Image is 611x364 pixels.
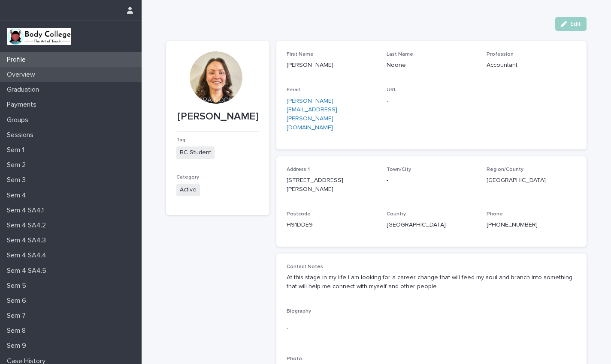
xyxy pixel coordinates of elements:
[176,110,259,123] p: [PERSON_NAME]
[287,98,337,131] a: [PERSON_NAME][EMAIL_ADDRESS][PERSON_NAME][DOMAIN_NAME]
[3,191,33,200] p: Sem 4
[487,212,503,217] span: Phone
[3,131,40,139] p: Sessions
[287,61,376,70] p: [PERSON_NAME]
[555,17,587,31] button: Edit
[287,176,376,194] p: [STREET_ADDRESS][PERSON_NAME]
[287,309,311,314] span: Biography
[176,137,185,143] span: Tag
[287,264,323,269] span: Contact Notes
[176,146,215,159] span: BC Student
[287,273,576,291] p: At this stage in my life I am looking for a career change that will feed my soul and branch into ...
[570,21,581,27] span: Edit
[287,52,314,57] span: First Name
[3,176,33,184] p: Sem 3
[287,87,300,92] span: Email
[487,222,538,228] a: [PHONE_NUMBER]
[176,184,200,196] span: Active
[287,212,311,217] span: Postcode
[387,97,476,106] p: -
[176,175,199,180] span: Category
[487,176,576,185] p: [GEOGRAPHIC_DATA]
[387,87,396,92] span: URL
[387,61,476,70] p: Noone
[3,101,43,109] p: Payments
[3,146,31,154] p: Sem 1
[387,212,406,217] span: Country
[3,251,53,260] p: Sem 4 SA4.4
[3,267,53,275] p: Sem 4 SA4.5
[7,28,71,45] img: xvtzy2PTuGgGH0xbwGb2
[387,176,476,185] p: -
[487,52,514,57] span: Profession
[3,56,33,64] p: Profile
[287,356,302,361] span: Photo
[3,312,33,320] p: Sem 7
[287,324,576,333] p: -
[3,206,51,215] p: Sem 4 SA4.1
[3,342,33,350] p: Sem 9
[287,221,376,230] p: H91DDE9
[3,282,33,290] p: Sem 5
[3,221,53,230] p: Sem 4 SA4.2
[3,236,53,245] p: Sem 4 SA4.3
[3,161,33,169] p: Sem 2
[3,71,42,79] p: Overview
[3,86,46,94] p: Graduation
[387,221,476,230] p: [GEOGRAPHIC_DATA]
[487,167,523,172] span: Region/County
[387,167,411,172] span: Town/City
[3,116,35,124] p: Groups
[3,327,33,335] p: Sem 8
[387,52,413,57] span: Last Name
[287,167,310,172] span: Address 1
[487,61,576,70] p: Accountant
[3,297,33,305] p: Sem 6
